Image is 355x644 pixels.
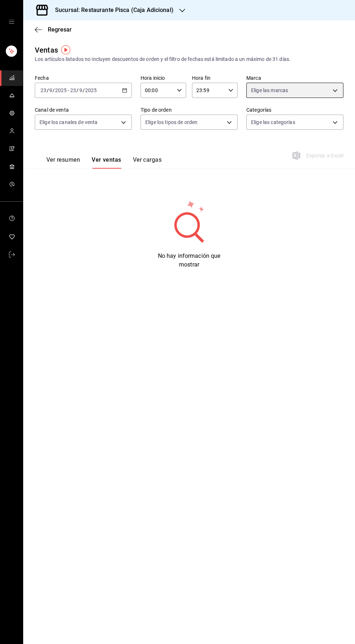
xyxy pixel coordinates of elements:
input: -- [40,87,47,93]
button: cajón abierto [9,19,14,25]
div: pestañas de navegación [46,156,162,169]
button: Regresar [35,26,72,33]
input: ---- [85,87,97,93]
font: Regresar [48,26,72,33]
font: Sucursal: Restaurante Pisca (Caja Adicional) [55,7,174,13]
font: Ver cargas [133,156,162,163]
font: Tipo de orden [141,107,172,113]
font: Marca [246,75,261,81]
font: Hora inicio [141,75,165,81]
font: Ventas [35,46,58,54]
input: -- [79,87,83,93]
font: Los artículos listados no incluyen descuentos de orden y el filtro de fechas está limitado a un m... [35,56,291,62]
font: Fecha [35,75,49,81]
font: Elige las marcas [251,87,288,93]
font: Categorías [246,107,271,113]
font: Elige los tipos de orden [145,119,197,125]
font: Elige las categorías [251,119,295,125]
img: Marcador de información sobre herramientas [61,45,70,54]
font: / [47,87,49,93]
font: Ver ventas [92,156,121,163]
font: Elige los canales de venta [39,119,97,125]
font: Canal de venta [35,107,69,113]
font: / [53,87,55,93]
input: -- [70,87,76,93]
input: ---- [55,87,67,93]
font: Hora fin [192,75,210,81]
font: / [76,87,79,93]
font: No hay información que mostrar [158,252,221,268]
font: Ver resumen [46,156,80,163]
font: / [83,87,85,93]
input: -- [49,87,53,93]
font: - [68,87,69,93]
